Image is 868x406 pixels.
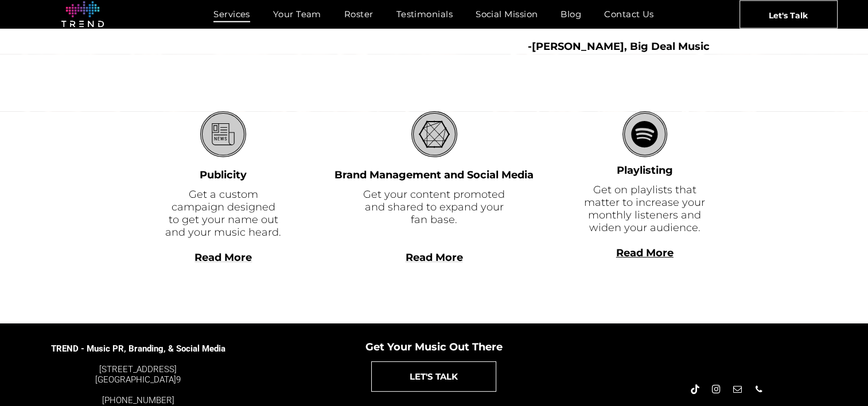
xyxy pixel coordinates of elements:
[365,341,503,353] span: Get Your Music Out There
[410,362,458,391] span: LET'S TALK
[61,1,104,28] img: logo
[194,251,252,264] a: Read More
[528,40,710,53] b: -[PERSON_NAME], Big Deal Music
[51,343,225,354] span: TREND - Music PR, Branding, & Social Media
[385,6,464,22] a: Testimonials
[200,169,247,181] font: Publicity
[662,274,868,406] iframe: Chat Widget
[464,6,549,22] a: Social Mission
[334,169,534,181] font: Brand Management and Social Media
[165,188,281,239] font: Get a custom campaign designed to get your name out and your music heard.
[363,188,505,226] font: Get your content promoted and shared to expand your fan base.
[584,184,705,234] font: Get on playlists that matter to increase your monthly listeners and widen your audience.
[769,1,808,29] span: Let's Talk
[616,247,674,259] a: Read More
[95,364,177,385] a: [STREET_ADDRESS][GEOGRAPHIC_DATA]
[593,6,665,22] a: Contact Us
[406,251,463,264] a: Read More
[202,6,262,22] a: Services
[102,395,174,405] a: [PHONE_NUMBER]
[262,6,333,22] a: Your Team
[95,364,177,385] font: [STREET_ADDRESS] [GEOGRAPHIC_DATA]
[549,6,593,22] a: Blog
[617,164,673,177] font: Playlisting
[580,259,710,272] div: Read More
[371,361,496,392] a: LET'S TALK
[50,364,226,385] div: 9
[333,6,385,22] a: Roster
